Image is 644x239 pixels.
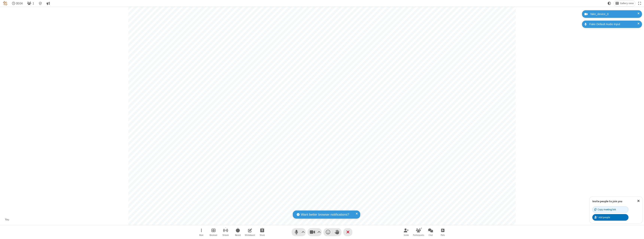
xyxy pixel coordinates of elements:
[208,227,219,238] button: Manage Breakout Rooms
[33,2,34,5] span: 1
[401,227,412,238] button: Invite participants (⌘+Shift+I)
[592,214,628,220] button: Add people
[323,228,332,236] button: Send a reaction
[3,1,7,6] img: QA Selenium DO NOT DELETE OR CHANGE
[308,228,322,236] button: Stop video (⌘+Shift+V)
[222,234,229,236] span: Stream
[244,227,256,238] button: Open shared whiteboard
[592,199,622,203] label: Invite people to join you
[196,227,207,238] button: Open menu
[256,227,268,238] button: Start sharing
[441,234,445,236] span: Polls
[343,228,352,236] button: End or leave meeting
[209,234,217,236] span: Breakout
[589,12,639,16] div: fake_device_0
[37,1,44,6] div: Meeting details Encryption enabled
[620,2,634,5] span: Gallery view
[45,1,51,6] button: Conversation
[429,234,433,236] span: Chat
[301,212,349,217] span: Want better browser notifications?
[292,228,306,236] button: Mute (⌘+Shift+A)
[425,227,436,238] button: Open chat
[260,234,265,236] span: Share
[317,228,322,236] button: Video setting
[637,1,643,6] button: Fullscreen
[404,234,409,236] span: Invite
[10,1,24,6] div: Timer
[235,234,241,236] span: Record
[16,2,22,5] span: 00:04
[588,22,639,26] div: Fake Default Audio Input
[594,208,616,211] div: Copy meeting link
[634,196,643,206] button: Close popover
[413,227,424,238] button: Open participant list
[614,1,635,6] button: Change layout
[4,217,11,222] div: You
[606,1,613,6] button: Using system theme
[437,227,448,238] button: Open poll
[25,1,36,6] button: Open participant list
[232,227,243,238] button: Start recording
[592,206,628,213] button: Copy meeting link
[220,227,231,238] button: Start streaming
[332,228,341,236] button: Raise hand
[420,227,423,230] div: 1
[301,228,306,236] button: Audio settings
[413,234,424,236] span: Participants
[245,234,255,236] span: Whiteboard
[199,234,203,236] span: More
